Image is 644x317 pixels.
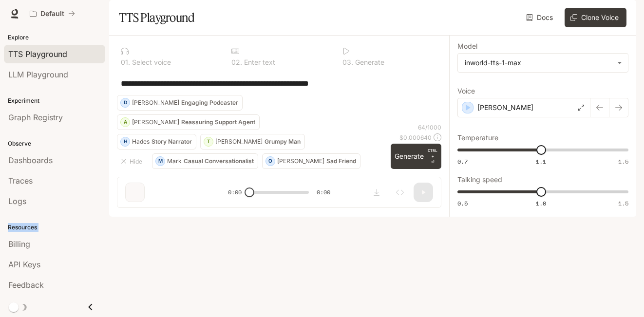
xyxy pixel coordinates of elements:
[117,95,243,111] button: D[PERSON_NAME]Engaging Podcaster
[156,153,165,169] div: M
[215,139,263,145] p: [PERSON_NAME]
[391,144,441,169] button: GenerateCTRL +⏎
[536,199,546,207] span: 1.0
[266,153,275,169] div: O
[130,59,171,66] p: Select voice
[457,157,468,166] span: 0.7
[428,148,437,165] p: ⏎
[618,199,628,207] span: 1.5
[200,134,305,149] button: T[PERSON_NAME]Grumpy Man
[152,139,192,145] p: Story Narrator
[536,157,546,166] span: 1.1
[121,95,130,111] div: D
[457,176,502,183] p: Talking speed
[524,8,557,27] a: Docs
[326,158,356,164] p: Sad Friend
[132,119,179,125] p: [PERSON_NAME]
[121,114,130,130] div: A
[181,100,238,106] p: Engaging Podcaster
[458,54,628,72] div: inworld-tts-1-max
[618,157,628,166] span: 1.5
[242,59,275,66] p: Enter text
[117,134,196,149] button: HHadesStory Narrator
[121,134,130,149] div: H
[265,139,301,145] p: Grumpy Man
[457,134,498,141] p: Temperature
[119,8,194,27] h1: TTS Playground
[25,4,79,23] button: All workspaces
[40,10,64,18] p: Default
[457,88,475,94] p: Voice
[181,119,255,125] p: Reassuring Support Agent
[117,153,148,169] button: Hide
[477,103,533,112] p: [PERSON_NAME]
[418,123,441,131] p: 64 / 1000
[353,59,384,66] p: Generate
[132,139,150,145] p: Hades
[565,8,626,27] button: Clone Voice
[277,158,324,164] p: [PERSON_NAME]
[428,148,437,159] p: CTRL +
[117,114,260,130] button: A[PERSON_NAME]Reassuring Support Agent
[152,153,258,169] button: MMarkCasual Conversationalist
[184,158,254,164] p: Casual Conversationalist
[465,58,612,68] div: inworld-tts-1-max
[167,158,182,164] p: Mark
[262,153,360,169] button: O[PERSON_NAME]Sad Friend
[132,100,179,106] p: [PERSON_NAME]
[342,59,353,66] p: 0 3 .
[204,134,213,149] div: T
[231,59,242,66] p: 0 2 .
[121,59,130,66] p: 0 1 .
[457,199,468,207] span: 0.5
[457,43,477,50] p: Model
